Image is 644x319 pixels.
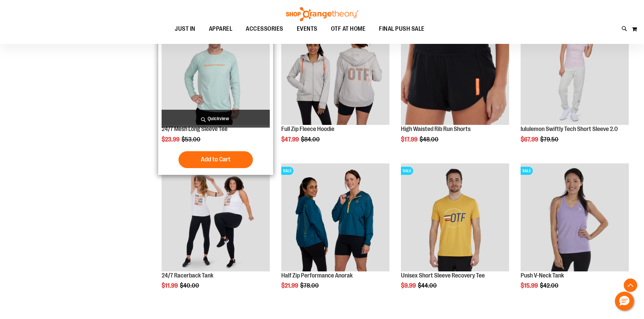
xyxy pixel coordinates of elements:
[281,126,334,132] a: Full Zip Fleece Hoodie
[202,21,239,37] a: APPAREL
[521,163,629,271] img: Product image for Push V-Neck Tank
[281,17,389,125] img: Main Image of 1457091
[398,160,512,307] div: product
[162,110,270,128] a: Quickview
[331,21,366,36] span: OTF AT HOME
[401,167,413,175] span: SALE
[521,136,539,143] span: $67.99
[521,272,564,279] a: Push V-Neck Tank
[175,21,195,36] span: JUST IN
[281,272,353,279] a: Half Zip Performance Anorak
[285,7,359,21] img: Shop Orangetheory
[290,21,324,37] a: EVENTS
[281,136,300,143] span: $47.99
[401,126,471,132] a: High Waisted Rib Run Shorts
[379,21,425,36] span: FINAL PUSH SALE
[624,278,637,292] button: Back To Top
[201,156,231,163] span: Add to Cart
[401,282,417,289] span: $9.99
[301,136,321,143] span: $84.00
[278,14,393,160] div: product
[162,163,270,272] a: 24/7 Racerback TankSALE
[178,151,253,168] button: Add to Cart
[401,17,509,126] a: High Waisted Rib Run ShortsSALE
[281,17,389,126] a: Main Image of 1457091SALE
[401,17,509,125] img: High Waisted Rib Run Shorts
[182,136,201,143] span: $53.00
[158,14,273,175] div: product
[168,21,202,37] a: JUST IN
[615,292,634,311] button: Hello, have a question? Let’s chat.
[162,17,270,125] img: Main Image of 1457095
[162,163,270,271] img: 24/7 Racerback Tank
[517,160,632,307] div: product
[401,136,419,143] span: $17.99
[521,17,629,125] img: lululemon Swiftly Tech Short Sleeve 2.0
[521,126,618,132] a: lululemon Swiftly Tech Short Sleeve 2.0
[278,160,393,307] div: product
[281,163,389,272] a: Half Zip Performance AnorakSALE
[209,21,233,36] span: APPAREL
[281,167,293,175] span: SALE
[401,163,509,271] img: Product image for Unisex Short Sleeve Recovery Tee
[521,163,629,272] a: Product image for Push V-Neck TankSALE
[540,282,559,289] span: $42.00
[297,21,317,36] span: EVENTS
[401,163,509,272] a: Product image for Unisex Short Sleeve Recovery TeeSALE
[281,282,299,289] span: $21.99
[162,136,181,143] span: $23.99
[180,282,200,289] span: $40.00
[372,21,431,36] a: FINAL PUSH SALE
[418,282,438,289] span: $44.00
[246,21,283,36] span: ACCESSORIES
[420,136,439,143] span: $48.00
[162,272,213,279] a: 24/7 Racerback Tank
[521,167,533,175] span: SALE
[517,14,632,160] div: product
[281,163,389,271] img: Half Zip Performance Anorak
[239,21,290,37] a: ACCESSORIES
[158,160,273,307] div: product
[324,21,373,37] a: OTF AT HOME
[401,272,485,279] a: Unisex Short Sleeve Recovery Tee
[162,282,179,289] span: $11.99
[162,17,270,126] a: Main Image of 1457095SALE
[540,136,559,143] span: $79.50
[521,282,539,289] span: $15.99
[162,126,228,132] a: 24/7 Mesh Long Sleeve Tee
[521,17,629,126] a: lululemon Swiftly Tech Short Sleeve 2.0SALE
[300,282,320,289] span: $78.00
[398,14,512,160] div: product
